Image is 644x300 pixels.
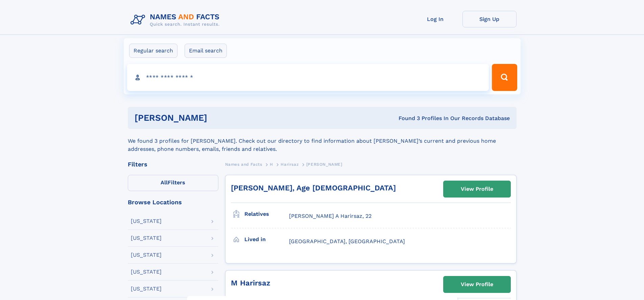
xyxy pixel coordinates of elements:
[270,162,273,167] span: H
[131,269,162,275] div: [US_STATE]
[128,175,218,191] label: Filters
[444,181,510,197] a: View Profile
[231,184,396,192] a: [PERSON_NAME], Age [DEMOGRAPHIC_DATA]
[461,181,493,197] div: View Profile
[303,115,510,122] div: Found 3 Profiles In Our Records Database
[128,11,225,29] img: Logo Names and Facts
[128,129,517,153] div: We found 3 profiles for [PERSON_NAME]. Check out our directory to find information about [PERSON_...
[306,162,342,167] span: [PERSON_NAME]
[231,279,270,287] a: M Harirsaz
[185,44,227,58] label: Email search
[131,252,162,258] div: [US_STATE]
[161,179,168,186] span: All
[289,212,372,220] a: [PERSON_NAME] A Harirsaz, 22
[270,160,273,168] a: H
[131,235,162,241] div: [US_STATE]
[127,64,489,91] input: search input
[128,199,218,205] div: Browse Locations
[461,277,493,292] div: View Profile
[281,162,299,167] span: Harirsaz
[131,218,162,224] div: [US_STATE]
[128,161,218,167] div: Filters
[281,160,299,168] a: Harirsaz
[131,286,162,292] div: [US_STATE]
[244,234,289,245] h3: Lived in
[244,208,289,220] h3: Relatives
[444,276,510,293] a: View Profile
[492,64,517,91] button: Search Button
[408,11,462,27] a: Log In
[462,11,517,27] a: Sign Up
[129,44,177,58] label: Regular search
[135,114,303,122] h1: [PERSON_NAME]
[225,160,262,168] a: Names and Facts
[289,238,405,245] span: [GEOGRAPHIC_DATA], [GEOGRAPHIC_DATA]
